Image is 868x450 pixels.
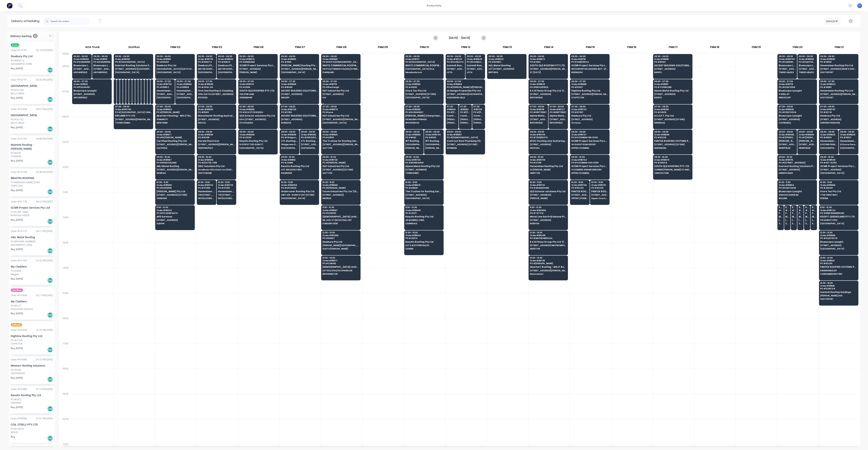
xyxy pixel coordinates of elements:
span: 05:30 - 06:30 [447,55,464,57]
span: ASCENT BUILDING SOLUTIONS PTY LTD [281,89,318,92]
span: LOT [STREET_ADDRESS] [488,68,525,70]
div: [GEOGRAPHIC_DATA] [11,62,53,66]
span: PO # 18263 [654,61,691,63]
div: [GEOGRAPHIC_DATA] [11,84,53,88]
span: Bluescope Lysaght [799,64,816,67]
span: Dowbury Pty Ltd [218,64,235,67]
span: 06:30 - 07:30 [779,80,815,82]
span: Order # 191656 [281,83,318,85]
span: Order # 191689 [322,58,359,60]
span: Dowbury Pty Ltd [198,64,215,67]
span: 06:30 - 07:30 [73,80,110,82]
span: [GEOGRAPHIC_DATA] [198,71,215,73]
span: 05:30 - 06:30 [654,55,691,57]
span: Order # 191660 [405,83,442,85]
span: 06:30 [137,80,137,82]
div: PO #93627 b [11,59,24,62]
span: 05:30 - 06:30 [73,55,90,57]
span: Order # 191720 [447,58,464,60]
div: productivity [425,3,443,8]
span: PO # 36130 [820,61,857,63]
div: 2nd Run [113,44,155,52]
span: [STREET_ADDRESS] [177,93,193,95]
span: PO # PQ445451 [73,86,110,88]
span: First Line Roofing & Cladding [198,89,235,92]
div: Del [47,67,53,73]
span: Bluescope Lysaght [73,89,110,92]
span: Summit Roofing Holdings [467,64,484,67]
span: Order # 191624 [820,83,857,85]
span: Req. [DATE] [11,96,23,100]
div: FNM 12 [445,44,487,52]
span: Order # 191719 [322,83,359,85]
span: Order # 191713 [779,83,815,85]
span: BANYO [654,71,691,73]
span: Order # 191717 [405,58,442,60]
span: PO # 341/12654 A [571,61,608,63]
span: 06:30 - 07:30 [654,80,691,82]
div: 05:05 PM [DATE] [36,78,53,82]
span: [STREET_ADDRESS] [281,93,318,95]
div: FNM 10 [404,44,445,52]
span: PO # 5441/LOTA [447,61,464,63]
div: 07:00 [59,89,72,114]
span: 06:30 - 07:30 [405,80,442,82]
span: [STREET_ADDRESS] [654,68,691,70]
span: Highline Roofing Pty Ltd [571,89,608,92]
span: 05:30 - 06:30 [157,55,193,57]
span: 06:30 - 07:30 [239,80,276,82]
span: 05:30 - 06:30 [405,55,442,57]
span: [STREET_ADDRESS][PERSON_NAME] [571,93,608,95]
span: 29 CORYMBIA PL (STORE) [121,93,121,95]
span: Meadowbrook [405,71,442,73]
span: Order # 189703 [779,58,796,60]
span: Order # 191721 [239,83,276,85]
span: [STREET_ADDRESS] [467,68,484,70]
span: PO # 12097 [571,86,608,88]
span: [GEOGRAPHIC_DATA] [157,71,193,73]
div: BELLS CREEK [11,92,53,95]
span: ARCHERFIELD [73,71,90,73]
span: [STREET_ADDRESS] (STORE) [405,93,442,95]
span: 06:30 - 07:30 [157,80,173,82]
div: FNM 08 [321,44,362,52]
span: 163 [33,34,37,38]
img: Factory [7,3,12,8]
span: Order # 191692 [820,58,857,60]
span: PO # DQ569883 [73,61,90,63]
span: 05:30 - 06:30 [799,55,816,57]
div: ACA Truck [72,44,113,52]
span: 06:30 - 07:30 [177,80,193,82]
div: FNM 03 [196,44,238,52]
span: [STREET_ADDRESS] [447,68,464,70]
span: [STREET_ADDRESS] [157,93,173,95]
div: FNM 17 [653,44,694,52]
span: [STREET_ADDRESS][PERSON_NAME] [281,68,318,70]
span: PO # 20432 [130,86,131,88]
span: Order # 191540 [467,58,484,60]
span: OLD PUB LANE [239,93,276,95]
span: Order # 191672 [530,58,566,60]
span: 05:30 - 06:30 [239,55,276,57]
span: [PERSON_NAME] Roofing Pty Ltd [281,64,318,67]
span: R&F Industries Pty Ltd [322,89,359,92]
div: Order # 191731 [11,78,27,82]
div: Delivery scheduling [8,15,43,27]
span: [GEOGRAPHIC_DATA] [218,71,235,73]
span: GCMR Project Services Pty Ltd [239,64,276,67]
span: [STREET_ADDRESS][PERSON_NAME] (STORE) [93,68,110,70]
span: Apollo Home Improvement (QLD) Pty Ltd [130,89,131,92]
